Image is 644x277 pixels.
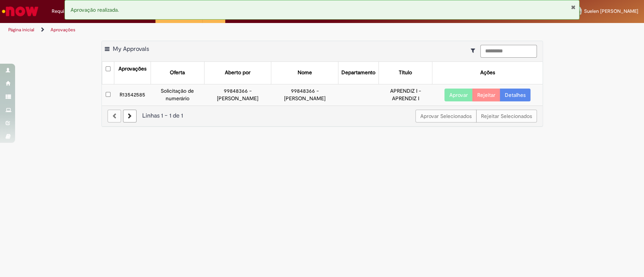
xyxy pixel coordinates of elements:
div: Nome [297,69,312,77]
button: Fechar Notificação [570,4,575,10]
i: Mostrar filtros para: Suas Solicitações [471,48,479,53]
button: Rejeitar [472,89,500,101]
td: R13542585 [114,84,151,105]
div: Oferta [170,69,185,77]
span: Requisições [52,8,78,15]
img: ServiceNow [1,4,40,19]
div: Linhas 1 − 1 de 1 [108,112,537,120]
a: Aprovações [51,27,75,33]
td: Solicitação de numerário [151,84,204,105]
div: Ações [480,69,495,77]
a: Detalhes [500,89,530,101]
span: Aprovação realizada. [71,6,119,13]
td: 99848366 - [PERSON_NAME] [271,84,338,105]
th: Aprovações [114,62,151,84]
ul: Trilhas de página [6,23,424,37]
td: APRENDIZ I - APRENDIZ I [378,84,432,105]
div: Departamento [341,69,375,77]
button: Aprovar [444,89,473,101]
td: 99848366 - [PERSON_NAME] [204,84,271,105]
a: Página inicial [8,27,34,33]
span: My Approvals [113,45,149,53]
span: Suelen [PERSON_NAME] [584,8,638,14]
div: Aprovações [118,65,146,73]
div: Título [399,69,412,77]
div: Aberto por [225,69,251,77]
